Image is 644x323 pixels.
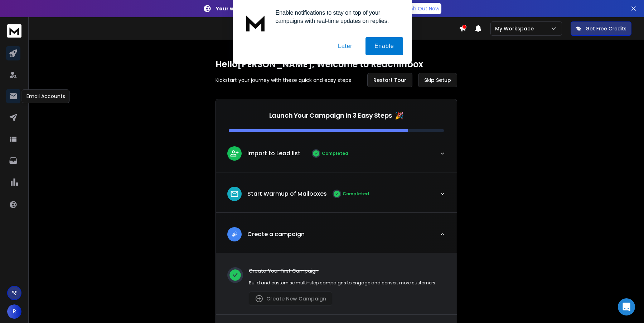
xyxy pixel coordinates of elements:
button: leadStart Warmup of MailboxesCompleted [216,181,457,212]
button: leadCreate a campaign [216,221,457,253]
div: Enable notifications to stay on top of your campaigns with real-time updates on replies. [270,9,403,25]
div: Open Intercom Messenger [618,298,635,315]
button: Enable [365,37,403,55]
p: Start Warmup of Mailboxes [247,190,327,198]
p: Build and customise multi-step campaigns to engage and convert more customers. [249,280,436,286]
button: Skip Setup [418,73,457,87]
button: R [7,304,21,319]
p: Import to Lead list [247,149,300,158]
button: Later [329,37,361,55]
p: Launch Your Campaign in 3 Easy Steps [269,111,392,121]
img: notification icon [241,9,270,37]
p: Create a campaign [247,230,305,239]
img: lead [230,149,239,158]
p: Completed [343,191,369,197]
span: Skip Setup [424,77,451,84]
span: 🎉 [395,111,404,121]
img: lead [230,230,239,239]
img: lead [230,189,239,199]
p: Kickstart your journey with these quick and easy steps [216,77,351,84]
div: Email Accounts [22,89,70,103]
h1: Hello [PERSON_NAME] , Welcome to ReachInbox [216,59,457,70]
p: Create Your First Campaign [249,267,436,274]
button: leadImport to Lead listCompleted [216,141,457,172]
button: Restart Tour [367,73,412,87]
p: Completed [322,151,348,156]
